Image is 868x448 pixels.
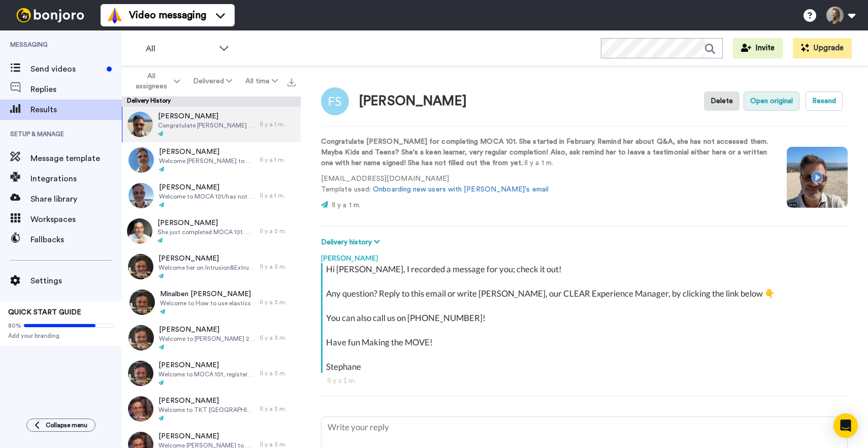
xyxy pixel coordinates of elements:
[260,227,296,235] div: Il y a 2 m.
[260,405,296,413] div: Il y a 3 m.
[321,87,349,115] img: Image of Florence St-Pierre B
[158,431,255,441] span: [PERSON_NAME]
[327,375,842,386] div: Il y a 1 m.
[30,193,122,205] span: Share library
[124,67,186,95] button: All assignees
[260,369,296,377] div: Il y a 3 m.
[321,248,848,263] div: [PERSON_NAME]
[159,157,255,165] span: Welcome [PERSON_NAME] to How to use Elastics
[793,38,852,58] button: Upgrade
[8,309,81,316] span: QUICK START GUIDE
[359,94,467,109] div: [PERSON_NAME]
[806,91,843,111] button: Resend
[158,370,255,378] span: Welcome to MOCA 101, registered with FLASH 40% offer. He is also interested in LIVE: Kids&Teens.
[30,83,122,95] span: Replies
[332,202,361,209] span: Il y a 1 m.
[159,325,255,335] span: [PERSON_NAME]
[122,284,301,320] a: Minalben [PERSON_NAME]Welcome to How to use elasticsIl y a 3 m.
[733,38,783,58] button: Invite
[128,396,153,422] img: bf4cd112-f683-49fa-b770-80ff05a445c5-thumb.jpg
[146,43,214,55] span: All
[160,299,251,307] span: Welcome to How to use elastics
[30,63,103,75] span: Send videos
[128,254,153,279] img: 97a75d30-bbc5-4b8b-83b8-c8a669725dc0-thumb.jpg
[30,275,122,287] span: Settings
[160,289,251,299] span: Minalben [PERSON_NAME]
[321,237,383,248] button: Delivery history
[158,111,255,121] span: [PERSON_NAME]
[122,178,301,213] a: [PERSON_NAME]Welcome to MOCA 101/has not accessed the coursesIl y a 1 m.
[260,334,296,342] div: Il y a 3 m.
[129,8,206,22] span: Video messaging
[122,320,301,356] a: [PERSON_NAME]Welcome to [PERSON_NAME] 2025/26. Registered with CLEAR123Il y a 3 m.
[373,186,549,193] a: Onboarding new users with [PERSON_NAME]'s email
[30,152,122,165] span: Message template
[744,91,799,111] button: Open original
[122,249,301,284] a: [PERSON_NAME]Welcome her on Intrusion&Extrusion. She has already completed Class II treatments in...
[260,298,296,306] div: Il y a 3 m.
[159,335,255,343] span: Welcome to [PERSON_NAME] 2025/26. Registered with CLEAR123
[287,78,296,86] img: export.svg
[260,191,296,200] div: Il y a 1 m.
[30,104,122,116] span: Results
[284,74,299,89] button: Export all results that match these filters now.
[127,112,153,137] img: 1750550b-457d-45bb-91ee-2ffec8491a46-thumb.jpg
[321,174,771,195] p: [EMAIL_ADDRESS][DOMAIN_NAME] Template used:
[321,138,768,167] strong: Congratulate [PERSON_NAME] for completing MOCA 101. She started in February. Remind her about Q&A...
[122,142,301,178] a: [PERSON_NAME]Welcome [PERSON_NAME] to How to use ElasticsIl y a 1 m.
[107,7,123,23] img: vm-color.svg
[122,356,301,391] a: [PERSON_NAME]Welcome to MOCA 101, registered with FLASH 40% offer. He is also interested in LIVE:...
[131,71,172,91] span: All assignees
[30,213,122,226] span: Workspaces
[8,322,21,330] span: 80%
[704,91,740,111] button: Delete
[128,147,154,173] img: 937ddedc-48d6-4cb3-8e42-4880a278e4fb-thumb.jpg
[833,413,858,438] div: Open Intercom Messenger
[158,360,255,370] span: [PERSON_NAME]
[158,406,255,414] span: Welcome to TKT [GEOGRAPHIC_DATA]. [PERSON_NAME] is [PERSON_NAME] assistant.
[130,290,155,315] img: 8bc00619-18a8-4d28-b1d7-b82525a8e42f-thumb.jpg
[260,120,296,129] div: Il y a 1 m.
[158,253,255,264] span: [PERSON_NAME]
[127,218,152,244] img: e6f9aab5-6091-4b7c-ad67-88a5987c56cd-thumb.jpg
[30,234,122,246] span: Fallbacks
[260,263,296,271] div: Il y a 3 m.
[8,332,114,340] span: Add your branding
[12,8,88,22] img: bj-logo-header-white.svg
[159,182,255,193] span: [PERSON_NAME]
[321,137,771,169] p: : Il y a 1 m.
[46,421,87,429] span: Collapse menu
[128,325,154,350] img: 868f6f90-e0b5-441e-b689-d2149ce5a75a-thumb.jpg
[157,218,255,228] span: [PERSON_NAME]
[128,361,153,386] img: 9b219f65-5ca7-4e79-824d-275b513fa635-thumb.jpg
[158,121,255,130] span: Congratulate [PERSON_NAME] for completing MOCA 101. She started in February. Remind her about Q&A...
[239,72,284,90] button: All time
[159,147,255,157] span: [PERSON_NAME]
[157,228,255,236] span: She just completed MOCA 101. She's a pediatric dentist only treating under 18. I think she was lo...
[122,213,301,249] a: [PERSON_NAME]She just completed MOCA 101. She's a pediatric dentist only treating under 18. I thi...
[158,264,255,272] span: Welcome her on Intrusion&Extrusion. She has already completed Class II treatments in January.
[122,391,301,427] a: [PERSON_NAME]Welcome to TKT [GEOGRAPHIC_DATA]. [PERSON_NAME] is [PERSON_NAME] assistant.Il y a 3 m.
[159,193,255,201] span: Welcome to MOCA 101/has not accessed the courses
[128,183,154,208] img: abd5b573-952b-4837-a738-e8719c8476b5-thumb.jpg
[122,97,301,107] div: Delivery History
[26,419,95,432] button: Collapse menu
[122,107,301,142] a: [PERSON_NAME]Congratulate [PERSON_NAME] for completing MOCA 101. She started in February. Remind ...
[326,263,845,373] div: Hi [PERSON_NAME], I recorded a message for you; check it out! Any question? Reply to this email o...
[186,72,239,90] button: Delivered
[30,173,122,185] span: Integrations
[158,396,255,406] span: [PERSON_NAME]
[260,156,296,164] div: Il y a 1 m.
